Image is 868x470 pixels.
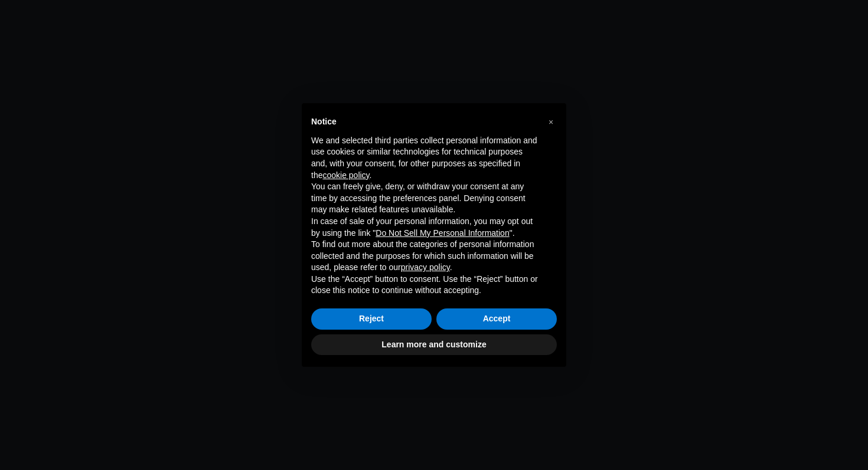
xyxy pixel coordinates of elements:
[311,334,557,356] button: Learn more and customize
[311,181,538,216] p: You can freely give, deny, or withdraw your consent at any time by accessing the preferences pane...
[311,117,538,126] h2: Notice
[401,262,450,272] a: privacy policy
[322,170,369,180] a: cookie policy
[376,228,509,239] button: Do Not Sell My Personal Information
[549,117,553,127] span: ×
[541,113,560,132] button: Close this notice
[311,274,538,297] p: Use the “Accept” button to consent. Use the “Reject” button or close this notice to continue with...
[311,239,538,274] p: To find out more about the categories of personal information collected and the purposes for whic...
[311,216,538,239] p: In case of sale of your personal information, you may opt out by using the link " ".
[436,308,557,330] button: Accept
[311,308,432,330] button: Reject
[311,135,538,181] p: We and selected third parties collect personal information and use cookies or similar technologie...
